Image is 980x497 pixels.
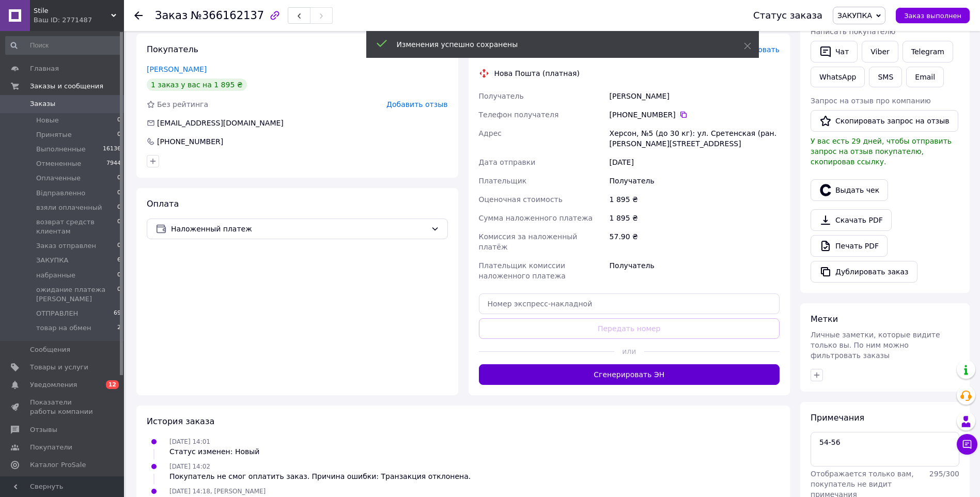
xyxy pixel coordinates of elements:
[30,99,55,108] span: Заказы
[147,416,214,426] span: История заказа
[811,432,959,466] textarea: 54-56
[479,92,524,100] span: Получатель
[30,363,88,372] span: Товары и услуги
[608,124,782,153] div: Херсон, №5 (до 30 кг): ул. Сретенская (ран. [PERSON_NAME][STREET_ADDRESS]
[117,174,121,183] span: 0
[117,271,121,280] span: 0
[169,446,259,457] div: Статус изменен: Новый
[811,235,888,257] a: Печать PDF
[608,227,782,256] div: 57.90 ₴
[869,67,902,87] button: SMS
[103,145,121,154] span: 16136
[862,41,898,63] a: Viber
[608,190,782,209] div: 1 895 ₴
[608,153,782,172] div: [DATE]
[30,398,96,416] span: Показатели работы компании
[479,195,563,204] span: Оценочная стоимость
[169,488,266,495] span: [DATE] 14:18, [PERSON_NAME]
[5,36,122,55] input: Поиск
[147,199,179,209] span: Оплата
[479,364,780,385] button: Сгенерировать ЭН
[30,460,86,470] span: Каталог ProSale
[608,209,782,227] div: 1 895 ₴
[36,159,81,168] span: Отмененные
[811,27,895,36] span: Написать покупателю
[106,159,121,168] span: 7944
[479,129,502,137] span: Адрес
[171,223,427,235] span: Наложенный платеж
[30,443,72,452] span: Покупатели
[191,9,264,22] span: №366162137
[36,309,78,318] span: ОТПРАВЛЕН
[36,145,86,154] span: Выполненные
[36,218,117,236] span: возврат средств клиентам
[36,241,96,251] span: Заказ отправлен
[117,285,121,304] span: 0
[157,100,208,108] span: Без рейтинга
[397,39,718,50] div: Изменения успешно сохранены
[147,65,207,73] a: [PERSON_NAME]
[169,463,210,470] span: [DATE] 14:02
[106,380,119,389] span: 12
[929,470,959,478] span: 295 / 300
[117,256,121,265] span: 6
[30,345,70,354] span: Сообщения
[36,271,75,280] span: набранные
[608,87,782,105] div: [PERSON_NAME]
[386,100,447,108] span: Добавить отзыв
[608,256,782,285] div: Получатель
[811,179,888,201] button: Выдать чек
[147,79,247,91] div: 1 заказ у вас на 1 895 ₴
[479,177,527,185] span: Плательщик
[30,380,77,390] span: Уведомления
[479,158,536,166] span: Дата отправки
[608,172,782,190] div: Получатель
[811,261,917,283] button: Дублировать заказ
[479,261,566,280] span: Плательщик комиссии наложенного платежа
[30,425,57,434] span: Отзывы
[811,314,838,324] span: Метки
[811,209,892,231] a: Скачать PDF
[147,44,198,54] span: Покупатель
[811,413,864,423] span: Примечания
[614,346,644,356] span: или
[34,15,124,25] div: Ваш ID: 2771487
[36,285,117,304] span: ожидание платежа [PERSON_NAME]
[169,471,471,482] div: Покупатель не смог оплатить заказ. Причина ошибки: Транзакция отклонена.
[811,97,931,105] span: Запрос на отзыв про компанию
[156,136,224,147] div: [PHONE_NUMBER]
[837,11,872,20] span: ЗАКУПКА
[903,41,953,63] a: Telegram
[811,137,952,166] span: У вас есть 29 дней, чтобы отправить запрос на отзыв покупателю, скопировав ссылку.
[155,9,188,22] span: Заказ
[117,241,121,251] span: 0
[811,67,865,87] a: WhatsApp
[117,203,121,212] span: 0
[169,438,210,445] span: [DATE] 14:01
[117,130,121,139] span: 0
[30,64,59,73] span: Главная
[117,189,121,198] span: 0
[36,130,72,139] span: Принятые
[753,10,822,21] div: Статус заказа
[811,41,858,63] button: Чат
[896,8,970,23] button: Заказ выполнен
[957,434,977,455] button: Чат с покупателем
[36,203,102,212] span: взяли оплаченный
[36,323,91,333] span: товар на обмен
[906,67,944,87] button: Email
[157,119,284,127] span: [EMAIL_ADDRESS][DOMAIN_NAME]
[36,174,81,183] span: Оплаченные
[811,331,940,360] span: Личные заметки, которые видите только вы. По ним можно фильтровать заказы
[479,232,578,251] span: Комиссия за наложенный платёж
[610,110,780,120] div: [PHONE_NUMBER]
[492,68,582,79] div: Нова Пошта (платная)
[134,10,143,21] div: Вернуться назад
[117,116,121,125] span: 0
[36,256,68,265] span: ЗАКУПКА
[117,323,121,333] span: 2
[114,309,121,318] span: 69
[117,218,121,236] span: 0
[30,82,103,91] span: Заказы и сообщения
[479,214,593,222] span: Сумма наложенного платежа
